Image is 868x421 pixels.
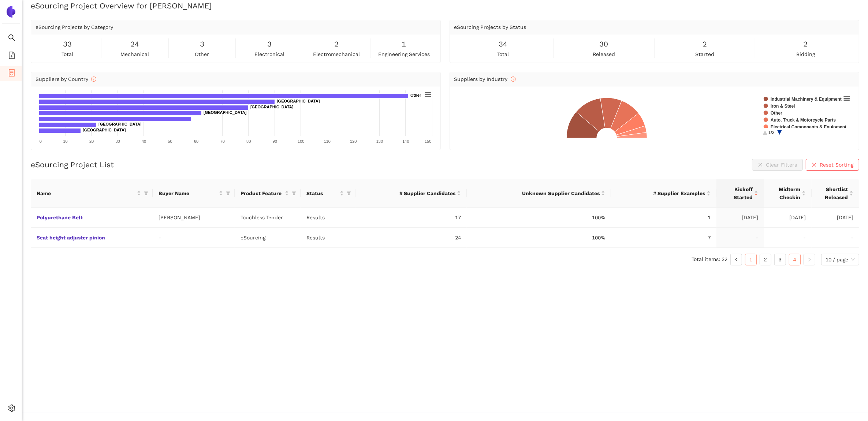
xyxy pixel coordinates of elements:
th: this column's title is Unknown Supplier Candidates,this column is sortable [467,179,611,208]
span: container [8,67,15,81]
td: 100% [467,228,611,248]
td: eSourcing [235,228,301,248]
span: Buyer Name [159,189,217,197]
td: [PERSON_NAME] [153,208,235,228]
text: [GEOGRAPHIC_DATA] [98,122,142,126]
td: Touchless Tender [235,208,301,228]
td: - [153,228,235,248]
span: filter [347,191,351,195]
button: closeClear Filters [752,159,803,171]
span: 2 [334,38,339,50]
span: 2 [703,38,707,50]
span: search [8,31,15,46]
text: 140 [402,139,409,144]
text: 10 [63,139,67,144]
button: left [730,254,742,265]
span: Midterm Checkin [770,185,800,201]
span: Status [306,189,338,197]
span: 1 [402,38,406,50]
text: 60 [194,139,198,144]
span: filter [224,188,232,199]
td: 24 [355,228,467,248]
span: setting [8,402,15,417]
text: 70 [220,139,225,144]
text: [GEOGRAPHIC_DATA] [277,99,320,103]
span: started [695,50,714,58]
span: filter [226,191,230,195]
a: 1 [745,254,756,265]
span: total [62,50,73,58]
span: info-circle [91,77,96,82]
img: Logo [5,6,17,18]
th: this column's title is # Supplier Examples,this column is sortable [611,179,716,208]
td: 7 [611,228,716,248]
th: this column's title is Shortlist Released,this column is sortable [812,179,859,208]
span: filter [142,188,150,199]
text: Iron & Steel [771,104,795,109]
span: close [812,162,817,168]
td: - [716,228,764,248]
span: filter [345,188,353,199]
li: 2 [760,254,771,265]
span: 33 [63,38,72,50]
span: bidding [796,50,815,58]
text: 40 [142,139,146,144]
text: 150 [425,139,431,144]
a: 2 [760,254,771,265]
text: 130 [376,139,383,144]
span: filter [292,191,296,195]
span: 10 / page [826,254,855,265]
a: 3 [775,254,786,265]
span: # Supplier Examples [617,189,705,197]
h2: eSourcing Project List [31,159,114,170]
span: left [734,257,738,262]
button: right [804,254,815,265]
span: Shortlist Released [817,185,848,201]
span: 34 [499,38,507,50]
td: 17 [355,208,467,228]
span: electronical [254,50,284,58]
text: Industrial Machinery & Equipment [771,97,842,102]
span: eSourcing Projects by Category [36,24,113,30]
text: Electrical Components & Equipment [771,124,846,130]
td: 1 [611,208,716,228]
text: 0 [40,139,42,144]
th: this column's title is Buyer Name,this column is sortable [153,179,235,208]
td: Results [301,228,355,248]
a: 4 [789,254,800,265]
button: closeReset Sorting [806,159,859,171]
li: Total items: 32 [692,254,727,265]
text: [GEOGRAPHIC_DATA] [250,105,294,109]
th: this column's title is Name,this column is sortable [31,179,153,208]
th: this column's title is Product Feature,this column is sortable [235,179,301,208]
text: [GEOGRAPHIC_DATA] [83,128,126,132]
span: 2 [804,38,808,50]
span: engineering services [378,50,430,58]
text: 80 [246,139,251,144]
text: Other [410,93,421,97]
text: 100 [298,139,304,144]
td: Results [301,208,355,228]
text: 30 [115,139,120,144]
span: other [195,50,209,58]
span: Suppliers by Country [36,76,96,82]
span: 3 [267,38,272,50]
th: this column's title is # Supplier Candidates,this column is sortable [355,179,467,208]
td: [DATE] [812,208,859,228]
text: Other [771,111,782,116]
span: info-circle [511,77,516,82]
span: Suppliers by Industry [454,76,516,82]
text: 1/2 [768,130,775,135]
th: this column's title is Status,this column is sortable [301,179,355,208]
li: Previous Page [730,254,742,265]
span: Unknown Supplier Candidates [473,189,600,197]
text: Auto, Truck & Motorcycle Parts [771,118,836,123]
span: 30 [599,38,608,50]
span: 24 [130,38,139,50]
span: right [807,257,812,262]
span: eSourcing Projects by Status [454,24,526,30]
td: - [812,228,859,248]
span: # Supplier Candidates [361,189,455,197]
li: Next Page [804,254,815,265]
span: electromechanical [313,50,360,58]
